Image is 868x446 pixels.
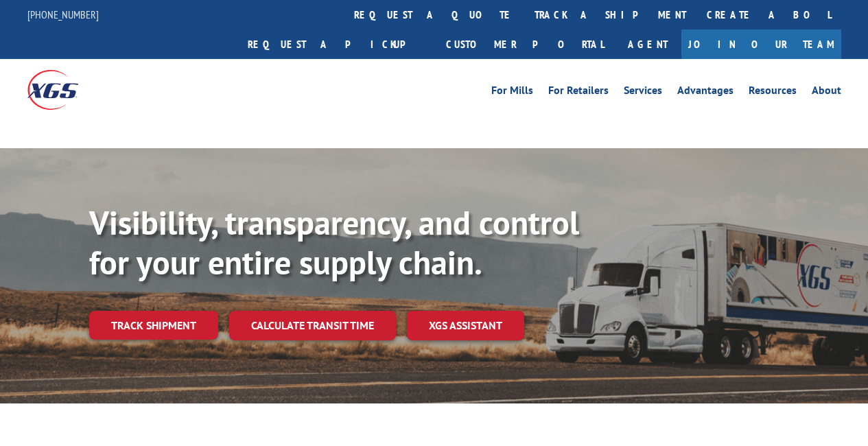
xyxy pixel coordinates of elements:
b: Visibility, transparency, and control for your entire supply chain. [89,201,579,283]
a: Resources [749,85,797,100]
a: Track shipment [89,311,218,340]
a: For Mills [491,85,533,100]
a: Customer Portal [436,30,614,59]
a: XGS ASSISTANT [407,311,524,340]
a: About [812,85,841,100]
a: Advantages [677,85,734,100]
a: Services [624,85,662,100]
a: Request a pickup [237,30,436,59]
a: [PHONE_NUMBER] [27,8,99,21]
a: Calculate transit time [229,311,396,340]
a: Agent [614,30,681,59]
a: For Retailers [548,85,609,100]
a: Join Our Team [681,30,841,59]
